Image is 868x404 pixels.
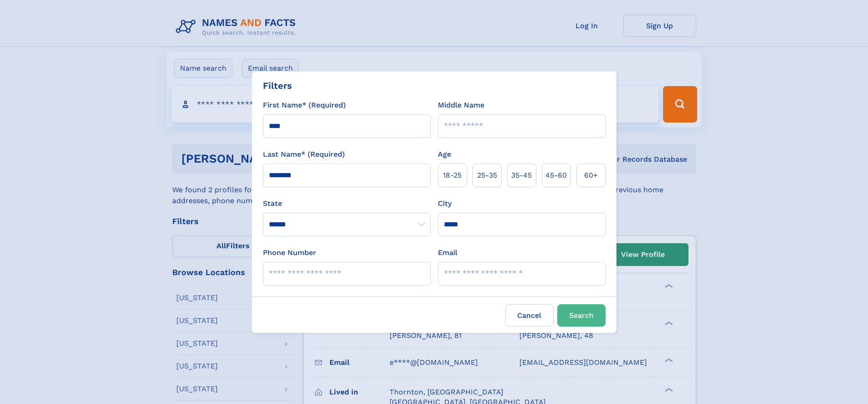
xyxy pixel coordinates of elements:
span: 25‑35 [477,170,497,181]
label: State [263,198,431,209]
span: 35‑45 [511,170,532,181]
label: City [438,198,452,209]
label: Middle Name [438,100,484,111]
label: First Name* (Required) [263,100,346,111]
span: 45‑60 [545,170,567,181]
button: Search [557,304,606,327]
label: Cancel [505,304,554,327]
span: 60+ [584,170,598,181]
label: Phone Number [263,247,316,258]
label: Email [438,247,457,258]
div: Filters [263,79,292,92]
label: Age [438,149,451,160]
label: Last Name* (Required) [263,149,345,160]
span: 18‑25 [443,170,462,181]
